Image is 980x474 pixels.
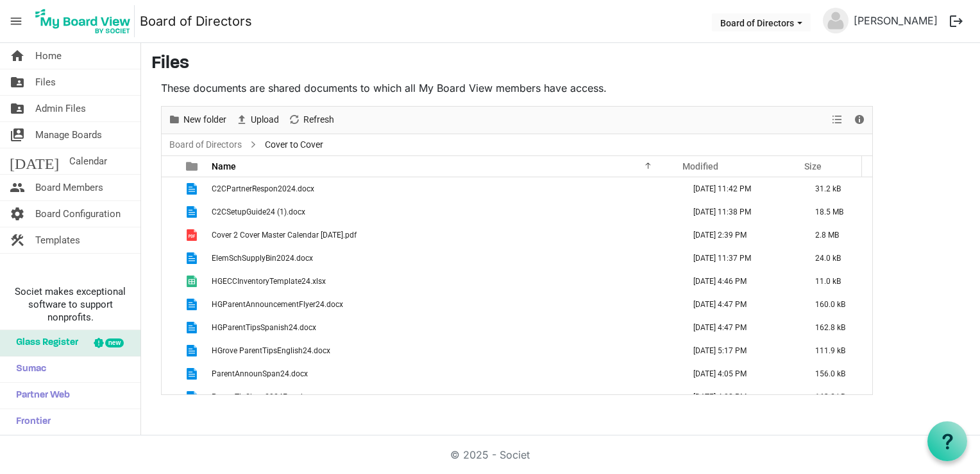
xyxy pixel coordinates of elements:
td: September 14, 2023 4:08 PM column header Modified [680,385,802,408]
button: Refresh [286,112,337,128]
span: construction [10,227,25,253]
span: Societ makes exceptional software to support nonprofits. [6,285,135,324]
span: settings [10,201,25,227]
span: Modified [682,161,718,171]
img: My Board View Logo [31,5,135,37]
button: New folder [166,112,229,128]
div: Upload [231,107,283,134]
span: Manage Boards [35,122,102,148]
td: September 12, 2023 4:47 PM column header Modified [680,316,802,339]
div: New folder [164,107,231,134]
button: Board of Directors dropdownbutton [712,13,811,31]
td: is template cell column header type [178,385,208,408]
td: ElemSchSupplyBin2024.docx is template cell column header Name [208,247,680,270]
span: HGrove ParentTipsEnglish24.docx [212,346,330,355]
td: 156.0 kB is template cell column header Size [802,362,872,385]
td: 11.0 kB is template cell column header Size [802,270,872,293]
td: is template cell column header type [178,200,208,224]
a: My Board View Logo [31,5,140,37]
td: 2.8 MB is template cell column header Size [802,224,872,247]
td: C2CSetupGuide24 (1).docx is template cell column header Name [208,200,680,224]
td: checkbox [162,247,178,270]
span: people [10,175,25,200]
span: C2CSetupGuide24 (1).docx [212,207,305,216]
div: View [827,107,849,134]
td: is template cell column header type [178,362,208,385]
span: menu [4,9,28,33]
span: Partner Web [10,383,70,408]
td: is template cell column header type [178,224,208,247]
span: New folder [182,112,228,128]
td: checkbox [162,385,178,408]
td: 111.9 kB is template cell column header Size [802,339,872,362]
span: HGParentAnnouncementFlyer24.docx [212,300,343,309]
span: Calendar [69,148,107,174]
span: ParentTipSheet2024Eng.docx [212,392,315,401]
td: is template cell column header type [178,339,208,362]
span: C2CPartnerRespon2024.docx [212,184,314,193]
td: September 13, 2023 11:37 PM column header Modified [680,247,802,270]
span: Files [35,69,56,95]
span: Sumac [10,356,46,382]
td: is template cell column header type [178,270,208,293]
span: Refresh [302,112,335,128]
p: These documents are shared documents to which all My Board View members have access. [161,80,873,96]
td: is template cell column header type [178,293,208,316]
td: September 13, 2023 11:42 PM column header Modified [680,177,802,200]
td: September 12, 2023 5:17 PM column header Modified [680,339,802,362]
td: HGParentAnnouncementFlyer24.docx is template cell column header Name [208,293,680,316]
span: Admin Files [35,96,86,121]
td: September 17, 2024 2:39 PM column header Modified [680,224,802,247]
td: HGrove ParentTipsEnglish24.docx is template cell column header Name [208,339,680,362]
td: 18.5 MB is template cell column header Size [802,200,872,224]
span: Upload [249,112,280,128]
a: © 2025 - Societ [450,448,530,461]
button: View dropdownbutton [829,112,845,128]
td: checkbox [162,177,178,200]
a: Board of Directors [167,137,244,153]
span: Templates [35,227,80,253]
span: Home [35,43,62,69]
span: ElemSchSupplyBin2024.docx [212,254,313,263]
td: is template cell column header type [178,316,208,339]
td: ParentTipSheet2024Eng.docx is template cell column header Name [208,385,680,408]
div: Details [849,107,870,134]
a: Board of Directors [140,8,252,34]
td: checkbox [162,316,178,339]
td: HGParentTipsSpanish24.docx is template cell column header Name [208,316,680,339]
td: September 12, 2023 4:46 PM column header Modified [680,270,802,293]
td: 24.0 kB is template cell column header Size [802,247,872,270]
span: Glass Register [10,330,78,356]
span: HGECCInventoryTemplate24.xlsx [212,277,326,286]
span: [DATE] [10,148,59,174]
td: checkbox [162,339,178,362]
button: logout [943,8,970,35]
span: Cover 2 Cover Master Calendar [DATE].pdf [212,231,357,240]
td: checkbox [162,224,178,247]
div: new [105,338,124,347]
td: 31.2 kB is template cell column header Size [802,177,872,200]
div: Refresh [283,107,339,134]
td: 163.2 kB is template cell column header Size [802,385,872,408]
td: 160.0 kB is template cell column header Size [802,293,872,316]
td: September 12, 2023 4:47 PM column header Modified [680,293,802,316]
button: Details [851,112,868,128]
span: Frontier [10,409,51,435]
td: C2CPartnerRespon2024.docx is template cell column header Name [208,177,680,200]
td: HGECCInventoryTemplate24.xlsx is template cell column header Name [208,270,680,293]
span: folder_shared [10,69,25,95]
span: Board Configuration [35,201,121,227]
span: HGParentTipsSpanish24.docx [212,323,316,332]
td: September 14, 2023 4:05 PM column header Modified [680,362,802,385]
td: ParentAnnounSpan24.docx is template cell column header Name [208,362,680,385]
span: Size [804,161,822,171]
td: is template cell column header type [178,177,208,200]
span: ParentAnnounSpan24.docx [212,369,308,378]
span: switch_account [10,122,25,148]
span: Cover to Cover [262,137,326,153]
td: checkbox [162,270,178,293]
span: folder_shared [10,96,25,121]
img: no-profile-picture.svg [823,8,849,33]
h3: Files [151,53,970,75]
td: Cover 2 Cover Master Calendar May 2025.pdf is template cell column header Name [208,224,680,247]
